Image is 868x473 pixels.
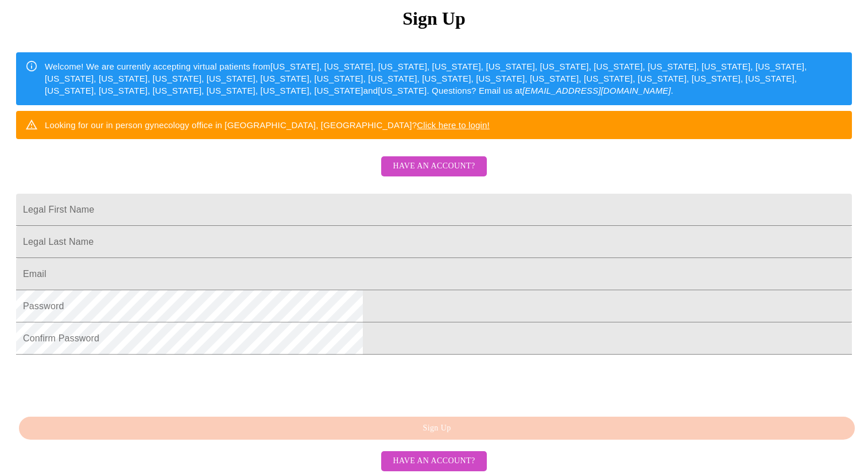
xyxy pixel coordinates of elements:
div: Welcome! We are currently accepting virtual patients from [US_STATE], [US_STATE], [US_STATE], [US... [45,56,843,102]
iframe: reCAPTCHA [16,360,191,405]
em: [EMAIL_ADDRESS][DOMAIN_NAME] [522,86,671,95]
button: Have an account? [381,156,486,176]
button: Have an account? [381,451,486,471]
a: Have an account? [378,169,489,179]
div: Looking for our in person gynecology office in [GEOGRAPHIC_DATA], [GEOGRAPHIC_DATA]? [45,114,490,136]
a: Have an account? [378,455,489,465]
span: Have an account? [393,159,475,174]
span: Have an account? [393,454,475,468]
a: Click here to login! [417,120,490,130]
h3: Sign Up [16,8,852,29]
